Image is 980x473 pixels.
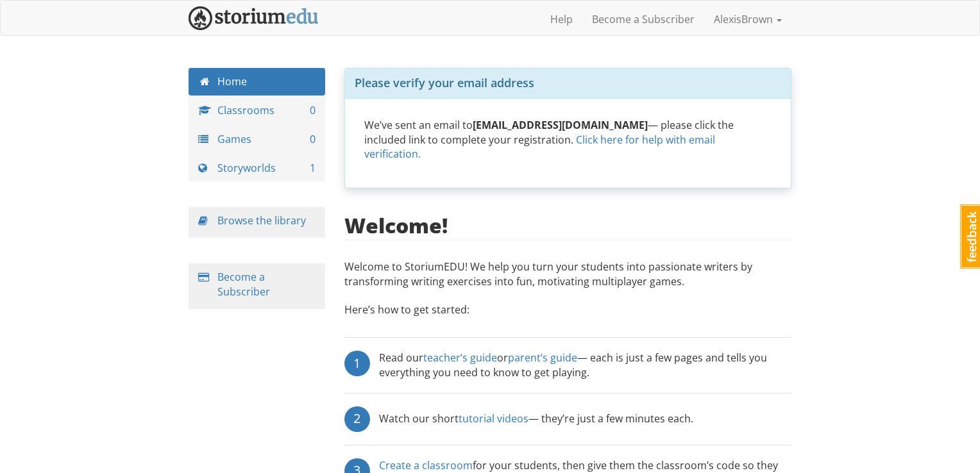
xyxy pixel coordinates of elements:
a: Help [541,3,582,35]
a: Classrooms 0 [189,97,325,124]
p: Here’s how to get started: [344,303,792,330]
p: Welcome to StoriumEDU! We help you turn your students into passionate writers by transforming wri... [344,260,792,295]
a: Games 0 [189,126,325,153]
a: parent’s guide [508,351,577,365]
img: StoriumEDU [189,6,319,30]
a: tutorial videos [459,411,528,426]
div: Watch our short — they’re just a few minutes each. [379,406,693,432]
a: AlexisBrown [704,3,791,35]
a: Become a Subscriber [582,3,704,35]
span: 0 [310,103,316,118]
a: Storyworlds 1 [189,154,325,182]
span: Please verify your email address [355,75,534,90]
div: 1 [344,351,370,376]
span: 1 [310,161,316,176]
a: Home [189,68,325,95]
div: 2 [344,406,370,432]
strong: [EMAIL_ADDRESS][DOMAIN_NAME] [473,118,648,132]
a: Browse the library [217,213,306,228]
a: Become a Subscriber [217,270,270,299]
span: 0 [310,132,316,147]
a: teacher’s guide [423,351,497,365]
h2: Welcome! [344,214,448,236]
a: Click here for help with email verification. [364,133,715,162]
a: Create a classroom [379,458,473,472]
div: Read our or — each is just a few pages and tells you everything you need to know to get playing. [379,351,792,380]
p: We’ve sent an email to — please click the included link to complete your registration. [364,118,772,162]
